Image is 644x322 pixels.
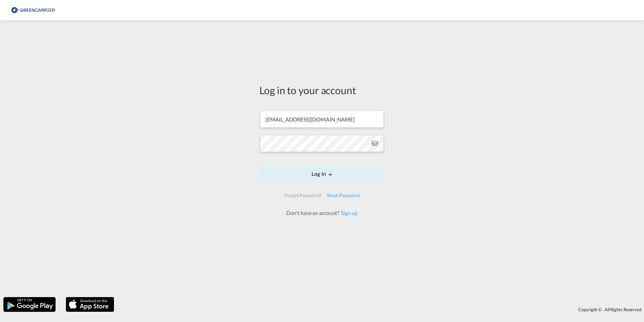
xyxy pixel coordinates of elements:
[65,296,115,313] img: apple.png
[324,189,362,202] div: Reset Password
[339,210,357,216] a: Sign up
[260,111,384,128] input: Enter email/phone number
[10,3,56,18] img: b0b18ec08afe11efb1d4932555f5f09d.png
[282,189,324,202] div: Forgot Password?
[3,296,56,313] img: google.png
[371,139,379,147] md-icon: icon-eye-off
[259,165,385,182] button: LOGIN
[259,83,385,97] div: Log in to your account
[279,209,365,217] div: Don't have an account?
[118,304,644,315] div: Copyright © . All Rights Reserved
